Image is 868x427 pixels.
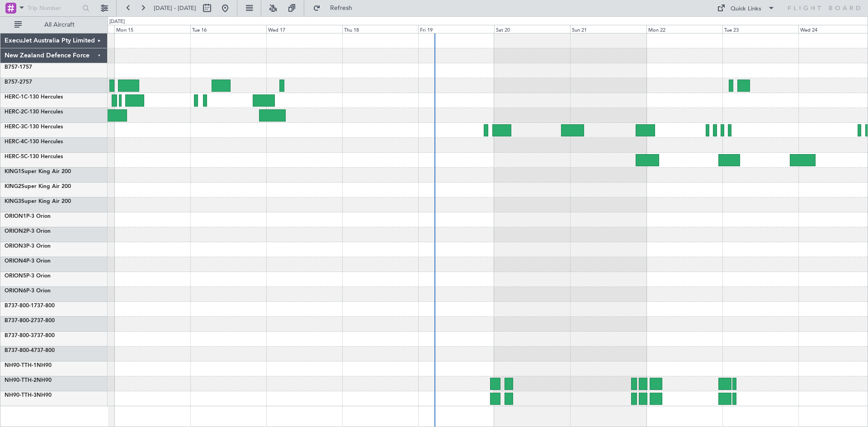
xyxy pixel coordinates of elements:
a: KING2Super King Air 200 [5,184,71,189]
a: KING1Super King Air 200 [5,169,71,174]
span: KING3 [5,199,21,204]
span: KING2 [5,184,21,189]
a: B757-1757 [5,65,32,70]
a: NH90-TTH-3NH90 [5,393,52,398]
span: NH90-TTH-3 [5,393,37,398]
a: HERC-1C-130 Hercules [5,94,63,100]
span: B757-2 [5,80,23,85]
div: Fri 19 [418,25,494,33]
span: All Aircraft [24,22,95,28]
a: ORION3P-3 Orion [5,244,51,249]
span: NH90-TTH-2 [5,378,37,383]
div: Quick Links [731,5,761,14]
a: KING3Super King Air 200 [5,199,71,204]
span: HERC-3 [5,124,24,130]
span: ORION5 [5,273,26,279]
span: B737-800-1 [5,303,34,309]
button: Quick Links [712,1,779,15]
span: B737-800-3 [5,333,34,338]
a: ORION2P-3 Orion [5,229,51,234]
div: Wed 17 [266,25,342,33]
a: HERC-4C-130 Hercules [5,139,63,145]
a: HERC-3C-130 Hercules [5,124,63,130]
a: HERC-2C-130 Hercules [5,109,63,115]
span: ORION1 [5,214,26,219]
span: HERC-1 [5,94,24,100]
a: NH90-TTH-1NH90 [5,363,52,368]
div: [DATE] [109,18,125,26]
div: Sun 21 [570,25,646,33]
span: HERC-4 [5,139,24,145]
a: ORION5P-3 Orion [5,273,51,279]
span: KING1 [5,169,21,174]
a: B737-800-2737-800 [5,318,55,324]
span: HERC-2 [5,109,24,115]
a: B757-2757 [5,80,32,85]
div: Tue 23 [722,25,798,33]
span: NH90-TTH-1 [5,363,37,368]
a: ORION4P-3 Orion [5,258,51,264]
span: [DATE] - [DATE] [154,4,196,12]
span: ORION2 [5,229,26,234]
span: B757-1 [5,65,23,70]
span: Refresh [322,5,360,11]
a: ORION6P-3 Orion [5,288,51,294]
div: Sat 20 [494,25,570,33]
div: Thu 18 [342,25,418,33]
a: B737-800-1737-800 [5,303,55,309]
a: B737-800-4737-800 [5,348,55,353]
div: Mon 15 [114,25,190,33]
div: Tue 16 [190,25,266,33]
a: ORION1P-3 Orion [5,214,51,219]
a: HERC-5C-130 Hercules [5,154,63,160]
span: ORION4 [5,258,26,264]
a: NH90-TTH-2NH90 [5,378,52,383]
span: B737-800-4 [5,348,34,353]
div: Mon 22 [646,25,722,33]
input: Trip Number [28,1,80,15]
span: B737-800-2 [5,318,34,324]
button: All Aircraft [10,18,98,32]
a: B737-800-3737-800 [5,333,55,338]
span: ORION3 [5,244,26,249]
span: HERC-5 [5,154,24,160]
button: Refresh [309,1,363,15]
span: ORION6 [5,288,26,294]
